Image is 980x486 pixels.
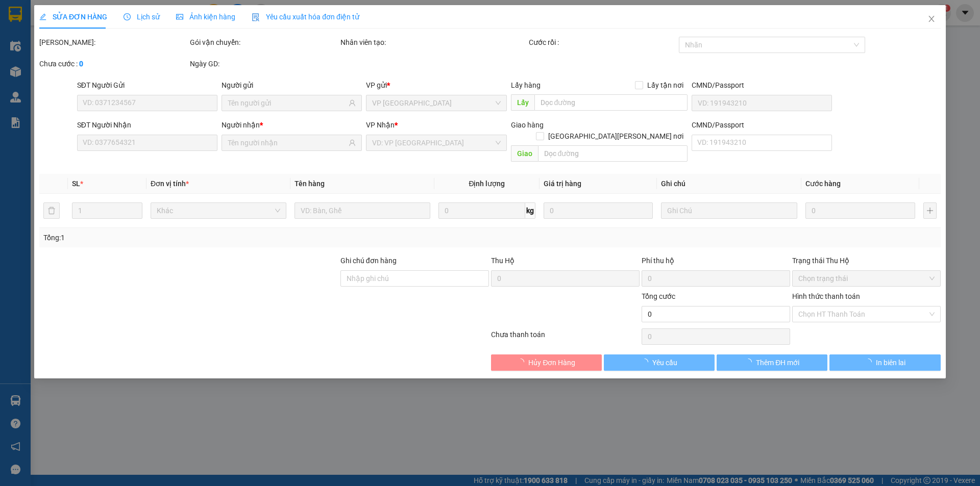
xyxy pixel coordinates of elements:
span: Đơn vị tính [151,180,189,188]
span: Lịch sử [124,13,160,21]
b: 0 [79,60,83,68]
button: plus [923,202,937,219]
span: loading [518,359,529,366]
input: VD: Bàn, Ghế [295,202,430,219]
span: Yêu cầu xuất hóa đơn điện tử [252,13,359,21]
span: Chọn trạng thái [798,271,935,286]
span: Lấy [511,94,534,111]
input: Ghi Chú [661,202,797,219]
span: kg [525,202,535,219]
span: Định lượng [469,180,505,188]
span: Ảnh kiện hàng [176,13,235,21]
span: Lấy tận nơi [643,80,688,91]
span: VP Thủ Đức [373,95,501,111]
div: Trạng thái Thu Hộ [792,255,941,266]
div: VP gửi [366,80,507,91]
div: Tổng: 1 [43,232,378,243]
button: In biên lai [830,354,941,371]
input: Dọc đường [534,94,688,111]
div: [PERSON_NAME]: [39,37,188,48]
button: Close [917,5,946,34]
input: VD: 191943210 [692,95,832,111]
span: Giao [511,145,538,162]
span: SỬA ĐƠN HÀNG [39,13,107,21]
span: Yêu cầu [652,357,677,368]
div: CMND/Passport [692,119,832,131]
span: Cước hàng [805,180,841,188]
div: Cước rồi : [529,37,677,48]
button: Hủy Đơn Hàng [491,354,602,371]
button: Thêm ĐH mới [717,354,827,371]
div: Nhân viên tạo: [340,37,527,48]
span: user [349,99,356,107]
th: Ghi chú [657,174,801,194]
span: user [349,139,356,146]
span: edit [39,13,46,20]
span: loading [745,359,756,366]
div: Người gửi [222,80,362,91]
span: VP Nhận [366,121,395,129]
input: 0 [544,202,653,219]
span: Giá trị hàng [544,180,581,188]
span: Thu Hộ [491,257,514,265]
span: close [927,15,936,23]
input: Ghi chú đơn hàng [340,270,489,287]
span: picture [176,13,183,20]
input: Tên người gửi [228,97,347,109]
span: Lấy hàng [511,81,541,89]
div: Gói vận chuyển: [190,37,338,48]
div: Người nhận [222,119,362,131]
span: Khác [157,203,280,218]
span: Hủy Đơn Hàng [529,357,576,368]
button: Yêu cầu [604,354,715,371]
span: Giao hàng [511,121,544,129]
span: loading [865,359,876,366]
input: Tên người nhận [228,137,347,148]
img: icon [252,13,260,21]
div: Ngày GD: [190,58,338,69]
span: [GEOGRAPHIC_DATA][PERSON_NAME] nơi [544,131,688,142]
span: loading [641,359,652,366]
span: Thêm ĐH mới [756,357,799,368]
div: CMND/Passport [692,80,832,91]
span: Tên hàng [295,180,325,188]
div: Phí thu hộ [642,255,790,270]
div: SĐT Người Gửi [77,80,217,91]
span: clock-circle [124,13,131,20]
input: Dọc đường [538,145,688,162]
div: SĐT Người Nhận [77,119,217,131]
span: Tổng cước [642,292,675,300]
span: SL [72,180,80,188]
label: Ghi chú đơn hàng [340,257,397,265]
div: Chưa cước : [39,58,188,69]
label: Hình thức thanh toán [792,292,860,300]
div: Chưa thanh toán [490,329,641,347]
span: In biên lai [876,357,905,368]
input: 0 [805,202,915,219]
button: delete [43,202,60,219]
